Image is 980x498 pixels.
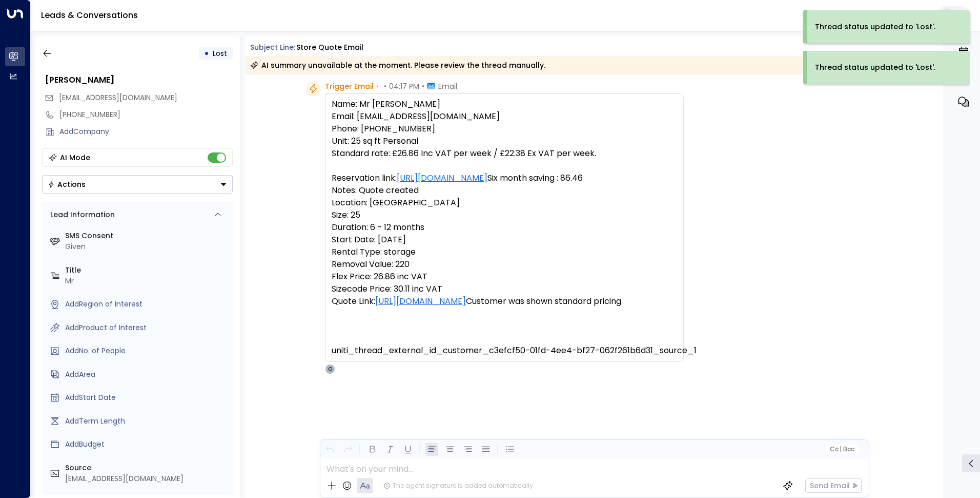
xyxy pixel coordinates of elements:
[45,74,233,86] div: [PERSON_NAME]
[325,364,335,374] div: O
[250,60,545,70] div: AI summary unavailable at the moment. Please review the thread manually.
[65,322,229,333] div: AddProduct of Interest
[65,416,229,427] div: AddTerm Length
[65,473,229,484] div: [EMAIL_ADDRESS][DOMAIN_NAME]
[375,295,466,308] a: [URL][DOMAIN_NAME]
[389,81,419,91] span: 04:17 PM
[65,463,229,473] label: Source
[332,98,677,357] pre: Name: Mr [PERSON_NAME] Email: [EMAIL_ADDRESS][DOMAIN_NAME] Phone: [PHONE_NUMBER] Unit: 25 sq ft P...
[815,62,935,73] div: Thread status updated to 'Lost'.
[65,231,229,241] label: SMS Consent
[60,152,90,163] div: AI Mode
[47,209,115,220] div: Lead Information
[59,92,177,103] span: [EMAIL_ADDRESS][DOMAIN_NAME]
[41,9,138,21] a: Leads & Conversations
[384,81,386,91] span: •
[829,446,854,453] span: Cc Bcc
[296,42,363,53] div: Store Quote Email
[422,81,424,91] span: •
[65,265,229,276] label: Title
[59,92,177,103] span: johnjack@gmail.com
[815,22,935,32] div: Thread status updated to 'Lost'.
[397,172,487,184] a: [URL][DOMAIN_NAME]
[325,81,374,91] span: Trigger Email
[438,81,457,91] span: Email
[65,346,229,356] div: AddNo. of People
[840,446,842,453] span: |
[213,48,227,59] span: Lost
[65,392,229,403] div: AddStart Date
[825,445,858,454] button: Cc|Bcc
[383,481,533,490] div: The agent signature is added automatically
[59,126,233,137] div: AddCompany
[48,180,86,189] div: Actions
[323,443,336,456] button: Undo
[42,175,233,194] div: Button group with a nested menu
[65,369,229,380] div: AddArea
[65,439,229,450] div: AddBudget
[341,443,354,456] button: Redo
[376,81,379,91] span: •
[59,109,233,120] div: [PHONE_NUMBER]
[65,299,229,310] div: AddRegion of Interest
[42,175,233,194] button: Actions
[250,42,295,52] span: Subject Line:
[204,44,209,63] div: •
[65,241,229,252] div: Given
[65,276,229,286] div: Mr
